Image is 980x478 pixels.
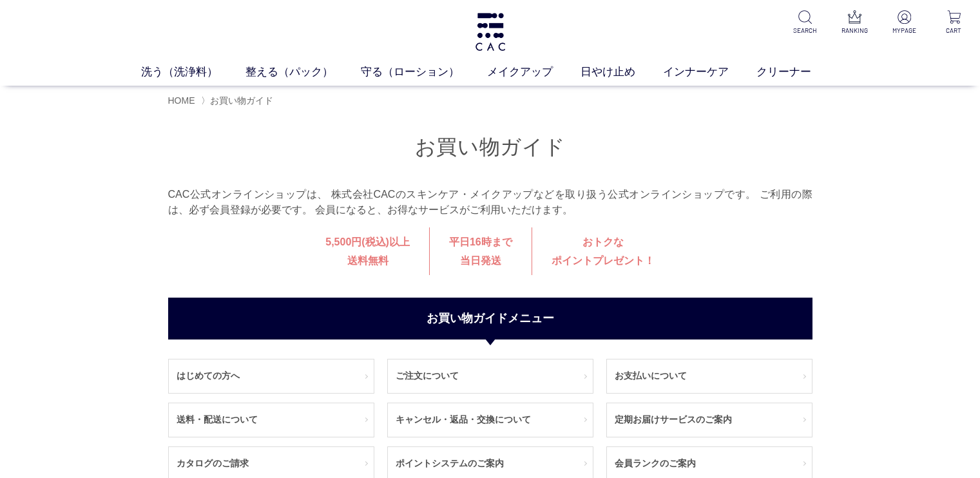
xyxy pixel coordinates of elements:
a: お支払いについて [607,359,812,393]
h2: お買い物ガイドメニュー [168,298,812,339]
div: 平日16時まで 当日発送 [429,227,532,276]
a: MYPAGE [889,10,920,35]
a: 洗う（洗浄料） [141,64,245,81]
div: おトクな ポイントプレゼント！ [532,227,674,276]
a: 守る（ローション） [361,64,487,81]
a: 整える（パック） [245,64,361,81]
a: 送料・配送について [169,403,374,437]
p: CART [938,26,970,35]
li: 〉 [201,95,276,107]
span: お買い物ガイド [210,95,273,106]
a: クリーナー [756,64,839,81]
a: 定期お届けサービスのご案内 [607,403,812,437]
img: logo [474,13,507,51]
a: HOME [168,95,195,106]
a: メイクアップ [487,64,581,81]
p: CAC公式オンラインショップは、 株式会社CACのスキンケア・メイクアップなどを取り扱う公式オンラインショップです。 ご利用の際は、必ず会員登録が必要です。 会員になると、お得なサービスがご利用... [168,187,812,218]
a: SEARCH [789,10,821,35]
p: RANKING [839,26,870,35]
a: キャンセル・返品・交換について [388,403,593,437]
a: CART [938,10,970,35]
h1: お買い物ガイド [168,133,812,161]
p: MYPAGE [889,26,920,35]
a: RANKING [839,10,870,35]
a: 日やけ止め [581,64,663,81]
a: ご注文について [388,359,593,393]
a: インナーケア [663,64,756,81]
a: はじめての方へ [169,359,374,393]
p: SEARCH [789,26,821,35]
div: 5,500円(税込)以上 送料無料 [306,227,429,276]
